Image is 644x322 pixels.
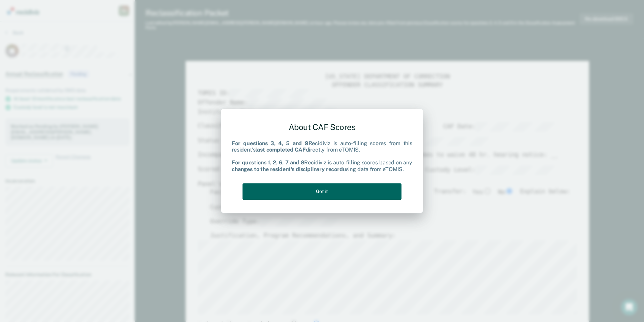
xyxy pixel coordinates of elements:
[232,166,343,172] b: changes to the resident's disciplinary record
[232,117,412,137] div: About CAF Scores
[255,147,305,153] b: last completed CAF
[232,140,309,147] b: For questions 3, 4, 5 and 9
[243,183,401,200] button: Got it
[232,140,412,172] div: Recidiviz is auto-filling scores from this resident's directly from eTOMIS. Recidiviz is auto-fil...
[232,160,304,166] b: For questions 1, 2, 6, 7 and 8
